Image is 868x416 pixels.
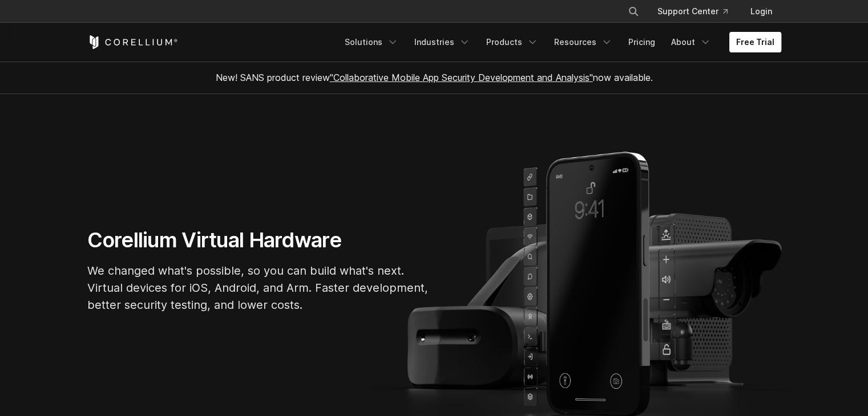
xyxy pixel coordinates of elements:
[87,35,178,49] a: Corellium Home
[87,227,430,253] h1: Corellium Virtual Hardware
[479,32,545,52] a: Products
[330,72,593,83] a: "Collaborative Mobile App Security Development and Analysis"
[623,1,644,22] button: Search
[614,1,781,22] div: Navigation Menu
[338,32,405,52] a: Solutions
[407,32,477,52] a: Industries
[547,32,619,52] a: Resources
[621,32,662,52] a: Pricing
[87,262,430,313] p: We changed what's possible, so you can build what's next. Virtual devices for iOS, Android, and A...
[741,1,781,22] a: Login
[664,32,718,52] a: About
[216,72,653,83] span: New! SANS product review now available.
[729,32,781,52] a: Free Trial
[338,32,781,52] div: Navigation Menu
[648,1,737,22] a: Support Center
